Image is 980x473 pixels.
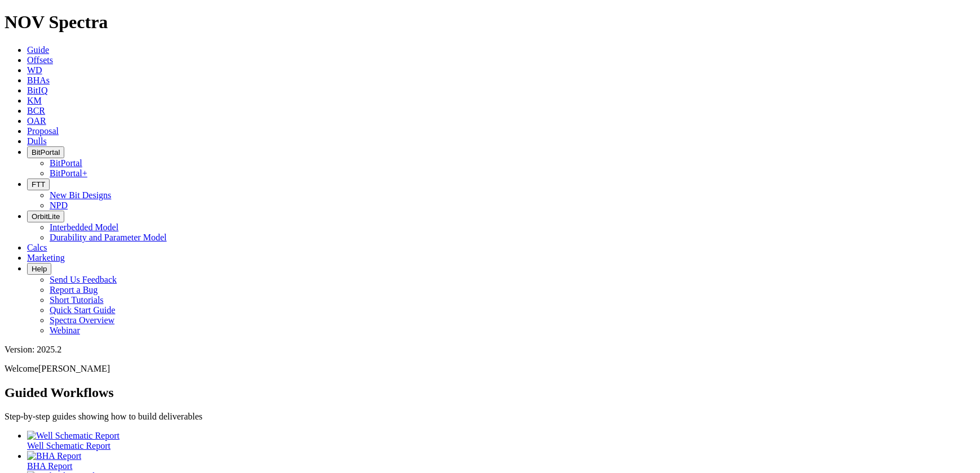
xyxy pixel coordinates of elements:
a: BitPortal [50,158,82,168]
a: Report a Bug [50,285,98,294]
a: Durability and Parameter Model [50,233,167,242]
a: OAR [27,116,46,126]
span: Help [32,265,47,273]
p: Welcome [5,364,975,374]
a: Marketing [27,253,65,262]
a: Guide [27,45,49,55]
a: Dulls [27,136,47,146]
a: BHA Report BHA Report [27,451,975,471]
a: BitPortal+ [50,168,87,178]
h2: Guided Workflows [5,385,975,400]
a: BCR [27,106,45,115]
a: Interbedded Model [50,222,118,232]
button: OrbitLite [27,211,64,222]
span: OrbitLite [32,212,60,221]
img: BHA Report [27,451,81,461]
div: Version: 2025.2 [5,345,975,355]
a: Webinar [50,325,80,335]
a: BitIQ [27,86,47,95]
button: BitPortal [27,146,64,158]
a: New Bit Designs [50,190,111,200]
span: BHA Report [27,461,72,471]
a: Proposal [27,126,59,136]
a: Quick Start Guide [50,305,115,315]
a: NPD [50,200,68,210]
a: KM [27,96,42,105]
button: FTT [27,179,50,190]
img: Well Schematic Report [27,431,120,441]
a: Spectra Overview [50,315,114,325]
a: Calcs [27,243,47,252]
span: Well Schematic Report [27,441,111,450]
h1: NOV Spectra [5,12,975,33]
p: Step-by-step guides showing how to build deliverables [5,412,975,422]
span: FTT [32,180,45,189]
span: [PERSON_NAME] [38,364,110,373]
span: BitPortal [32,148,60,157]
a: BHAs [27,75,50,85]
button: Help [27,263,51,275]
a: WD [27,65,42,75]
a: Offsets [27,55,53,65]
a: Short Tutorials [50,295,104,305]
a: Well Schematic Report Well Schematic Report [27,431,975,450]
a: Send Us Feedback [50,275,117,284]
